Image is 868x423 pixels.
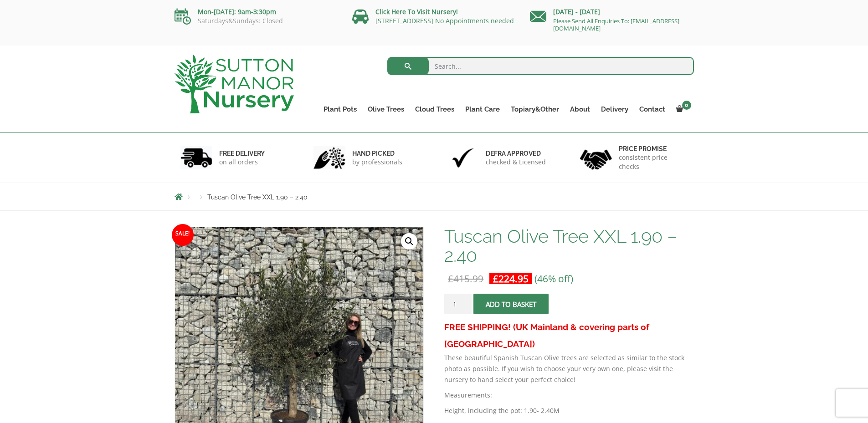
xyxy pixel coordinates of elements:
[448,272,453,285] span: £
[175,17,339,25] p: Saturdays&Sundays: Closed
[565,103,596,116] a: About
[444,405,693,416] p: Height, including the pot: 1.90- 2.40M
[493,272,529,285] bdi: 224.95
[473,294,549,314] button: Add to basket
[313,146,345,169] img: 2.jpg
[493,272,498,285] span: £
[175,6,339,17] p: Mon-[DATE]: 9am-3:30pm
[447,146,479,169] img: 3.jpg
[444,319,693,352] h3: FREE SHIPPING! (UK Mainland & covering parts of [GEOGRAPHIC_DATA])
[619,145,688,153] h6: Price promise
[671,103,694,116] a: 0
[352,158,402,167] p: by professionals
[219,149,265,158] h6: FREE DELIVERY
[219,158,265,167] p: on all orders
[448,272,483,285] bdi: 415.99
[460,103,505,116] a: Plant Care
[410,103,460,116] a: Cloud Trees
[682,101,691,110] span: 0
[387,57,694,75] input: Search...
[444,227,693,265] h1: Tuscan Olive Tree XXL 1.90 – 2.40
[401,233,417,250] a: View full-screen image gallery
[175,55,294,113] img: logo
[486,158,546,167] p: checked & Licensed
[553,17,679,32] a: Please Send All Enquiries To: [EMAIL_ADDRESS][DOMAIN_NAME]
[634,103,671,116] a: Contact
[505,103,565,116] a: Topiary&Other
[172,224,194,246] span: Sale!
[207,194,308,201] span: Tuscan Olive Tree XXL 1.90 – 2.40
[580,144,612,172] img: 4.jpg
[375,16,514,25] a: [STREET_ADDRESS] No Appointments needed
[534,272,573,285] span: (46% off)
[596,103,634,116] a: Delivery
[530,6,694,17] p: [DATE] - [DATE]
[444,352,693,385] p: These beautiful Spanish Tuscan Olive trees are selected as similar to the stock photo as possible...
[619,153,688,171] p: consistent price checks
[318,103,362,116] a: Plant Pots
[444,390,693,401] p: Measurements:
[486,149,546,158] h6: Defra approved
[180,146,212,169] img: 1.jpg
[175,193,694,200] nav: Breadcrumbs
[352,149,402,158] h6: hand picked
[375,7,458,16] a: Click Here To Visit Nursery!
[444,294,472,314] input: Product quantity
[362,103,410,116] a: Olive Trees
